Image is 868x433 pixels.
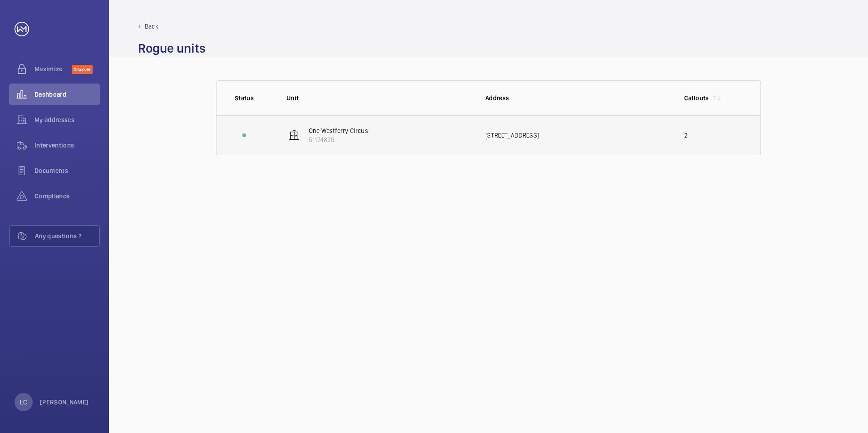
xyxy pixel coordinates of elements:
p: Address [485,93,670,103]
span: Documents [35,166,100,175]
img: elevator-sm.svg [289,130,300,141]
p: Back [145,22,158,31]
span: Maximize [35,64,72,74]
span: Compliance [35,192,100,201]
div: [STREET_ADDRESS] [485,131,670,140]
p: 51174829 [309,135,368,144]
span: Discover [72,65,93,74]
span: Dashboard [35,90,100,99]
p: LC [20,398,27,407]
p: [PERSON_NAME] [40,398,89,407]
p: Unit [286,93,471,103]
span: My addresses [35,115,100,124]
div: 2 [684,131,688,140]
h1: Rogue units [138,40,206,57]
p: One Westferry Circus [309,126,368,135]
span: Interventions [35,141,100,150]
p: Callouts [684,93,709,103]
span: Any questions ? [35,231,99,241]
p: Status [235,93,254,103]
